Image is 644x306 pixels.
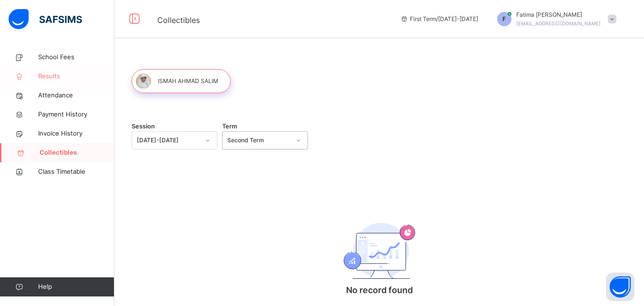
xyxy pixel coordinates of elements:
[516,11,601,19] span: Fatima [PERSON_NAME]
[38,129,114,138] span: Invoice History
[137,136,200,145] div: [DATE]-[DATE]
[606,273,634,301] button: Open asap
[344,223,415,279] img: academics.830fd61bc8807c8ddf7a6434d507d981.svg
[222,123,237,130] span: Term
[284,284,475,296] p: No record found
[488,11,621,28] div: Fatima Umar
[38,53,114,62] span: School Fees
[502,15,506,23] span: F
[9,9,82,29] img: safsims
[227,136,290,145] div: Second Term
[38,282,114,292] span: Help
[516,21,601,26] span: [EMAIL_ADDRESS][DOMAIN_NAME]
[38,167,114,177] span: Class Timetable
[157,15,200,25] span: Collectibles
[38,91,114,100] span: Attendance
[400,15,478,23] span: session/term information
[38,72,114,81] span: Results
[40,148,114,158] span: Collectibles
[38,110,114,119] span: Payment History
[132,123,155,130] span: Session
